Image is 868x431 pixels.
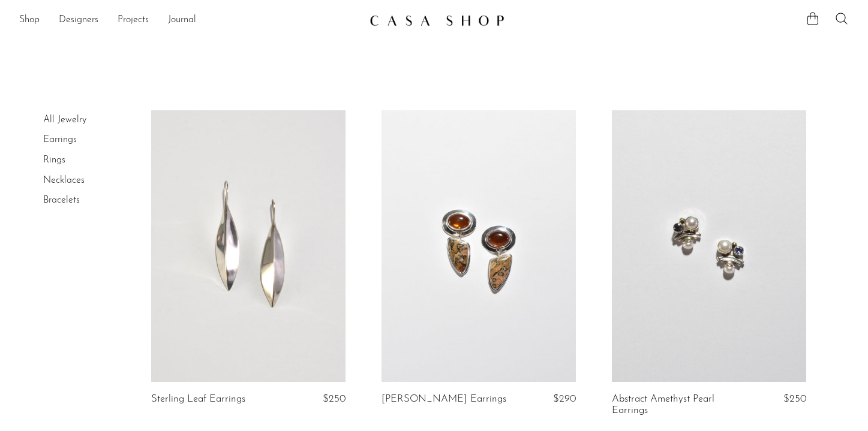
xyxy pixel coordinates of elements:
[59,13,98,28] a: Designers
[43,115,86,125] a: All Jewelry
[19,10,360,31] ul: NEW HEADER MENU
[323,394,346,404] span: $250
[553,394,576,404] span: $290
[118,13,149,28] a: Projects
[43,176,85,185] a: Necklaces
[43,155,65,165] a: Rings
[43,135,77,144] a: Earrings
[19,10,360,31] nav: Desktop navigation
[19,13,40,28] a: Shop
[382,394,506,405] a: [PERSON_NAME] Earrings
[151,394,245,405] a: Sterling Leaf Earrings
[168,13,196,28] a: Journal
[783,394,806,404] span: $250
[43,195,80,205] a: Bracelets
[612,394,741,416] a: Abstract Amethyst Pearl Earrings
